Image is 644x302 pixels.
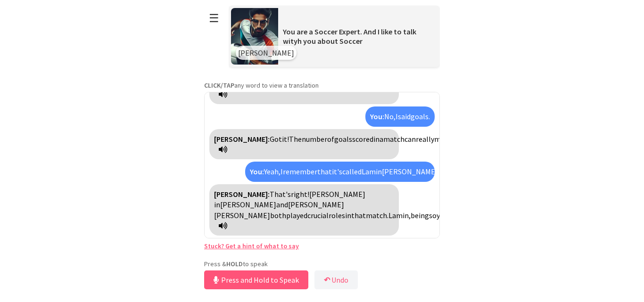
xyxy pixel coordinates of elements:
[214,189,270,199] strong: [PERSON_NAME]:
[204,81,440,90] p: any word to view a translation
[317,167,332,176] span: that
[288,200,344,209] span: [PERSON_NAME]
[438,167,450,176] span: and
[226,260,243,268] strong: HOLD
[270,211,286,220] span: both
[396,112,398,121] span: I
[291,189,309,199] span: right!
[281,167,283,176] span: I
[398,112,411,121] span: said
[286,211,307,220] span: played
[383,134,405,144] span: match
[209,184,399,236] div: Click to translate
[214,211,270,220] span: [PERSON_NAME]
[283,27,416,46] span: You are a Soccer Expert. And I like to talk wityh you about Soccer
[250,167,264,176] strong: You:
[302,134,327,144] span: number
[282,134,289,144] span: it!
[411,112,430,121] span: goals.
[362,167,382,176] span: Lamin
[382,167,438,176] span: [PERSON_NAME]
[411,211,429,220] span: being
[437,211,458,220] span: young,
[380,134,383,144] span: a
[384,112,396,121] span: No,
[307,211,329,220] span: crucial
[429,211,437,220] span: so
[283,167,317,176] span: remember
[365,106,435,126] div: Click to translate
[204,270,308,289] button: Press and Hold to Speak
[276,200,288,209] span: and
[314,270,358,289] button: ↶Undo
[416,134,434,144] span: really
[204,242,299,250] a: Stuck? Get a hint of what to say
[264,167,281,176] span: Yeah,
[220,200,276,209] span: [PERSON_NAME]
[345,211,351,220] span: in
[327,134,334,144] span: of
[351,211,366,220] span: that
[270,134,282,144] span: Got
[405,134,416,144] span: can
[204,260,440,268] p: Press & to speak
[388,211,411,220] span: Lamin,
[204,81,234,90] strong: CLICK/TAP
[238,48,294,57] span: [PERSON_NAME]
[289,134,302,144] span: The
[373,134,380,144] span: in
[245,162,435,181] div: Click to translate
[270,189,291,199] span: That's
[204,6,224,30] button: ☰
[366,211,388,220] span: match.
[434,134,452,144] span: make
[214,134,270,144] strong: [PERSON_NAME]:
[342,167,362,176] span: called
[209,129,399,160] div: Click to translate
[370,112,384,121] strong: You:
[332,167,342,176] span: it's
[334,134,352,144] span: goals
[324,275,330,285] b: ↶
[231,8,278,65] img: Scenario Image
[329,211,345,220] span: roles
[352,134,373,144] span: scored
